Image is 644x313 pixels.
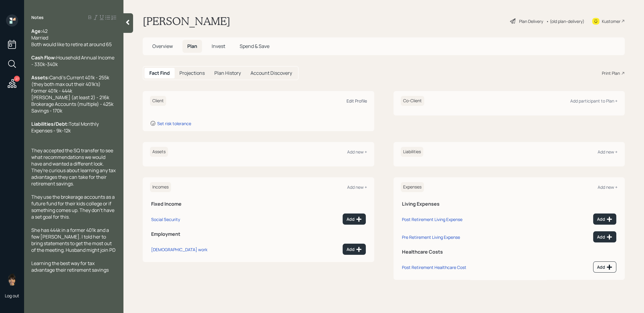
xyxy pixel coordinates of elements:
h5: Living Expenses [402,201,617,207]
h6: Client [150,96,166,106]
button: Add [343,244,366,255]
span: Total Monthly Expenses - 9k-12k [31,121,100,134]
h5: Projections [179,70,205,76]
span: Learning the best way for tax advantage their retirement savings [31,260,109,273]
h6: Liabilities [401,147,423,157]
button: Add [593,231,616,242]
img: treva-nostdahl-headshot.png [6,273,18,286]
div: Add new + [347,149,367,155]
div: Set risk tolerance [157,121,191,126]
div: Pre Retirement Living Expense [402,234,460,240]
h5: Healthcare Costs [402,249,617,255]
h6: Expenses [401,182,424,192]
div: Print Plan [602,70,620,76]
span: They accepted the SQ transfer to see what recommendations we would have and wanted a different lo... [31,147,117,187]
button: Add [593,261,616,273]
div: Add new + [598,149,618,155]
span: Household Annual Income - 330k-340k [31,54,115,68]
div: Social Security [151,217,180,222]
span: She has 444k in a former 401k and a few [PERSON_NAME]. I told her to bring statements to get the ... [31,227,116,253]
button: Add [343,213,366,225]
span: Cash Flow: [31,54,56,61]
h5: Plan History [214,70,241,76]
div: Add [347,216,362,222]
div: Add participant to Plan + [570,98,618,104]
div: 27 [14,76,20,82]
div: Plan Delivery [519,18,543,24]
label: Notes [31,14,44,21]
span: Candi's Current 401k - 255k (they both max out their 401k's) Former 401k - 444k [PERSON_NAME] (at... [31,74,114,114]
h6: Assets [150,147,168,157]
h5: Fixed Income [151,201,366,207]
span: They use the brokerage accounts as a future fund for their kids college or if something comes up.... [31,194,116,220]
span: Spend & Save [240,43,269,49]
div: Add [597,234,612,240]
div: Add new + [598,184,618,190]
div: Add new + [347,184,367,190]
span: Assets: [31,74,49,81]
h6: Co-Client [401,96,424,106]
span: Age: [31,28,42,34]
span: Liabilities/Debt: [31,121,69,127]
div: Add [597,216,612,222]
span: Plan [187,43,197,49]
div: Log out [5,293,19,299]
h5: Employment [151,231,366,237]
span: Invest [212,43,225,49]
h5: Fact Find [149,70,170,76]
button: Add [593,213,616,225]
h5: Account Discovery [250,70,292,76]
div: Edit Profile [347,98,367,104]
span: 42 Married Both would like to retire at around 65 [31,28,112,48]
div: • (old plan-delivery) [546,18,584,24]
h1: [PERSON_NAME] [143,14,230,28]
div: [DEMOGRAPHIC_DATA] work [151,247,207,252]
div: Post Retirement Living Expense [402,217,462,222]
div: Post Retirement Healthcare Cost [402,264,466,270]
div: Add [347,246,362,252]
div: Add [597,264,612,270]
h6: Incomes [150,182,171,192]
div: Kustomer [602,18,621,24]
span: Overview [152,43,173,49]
